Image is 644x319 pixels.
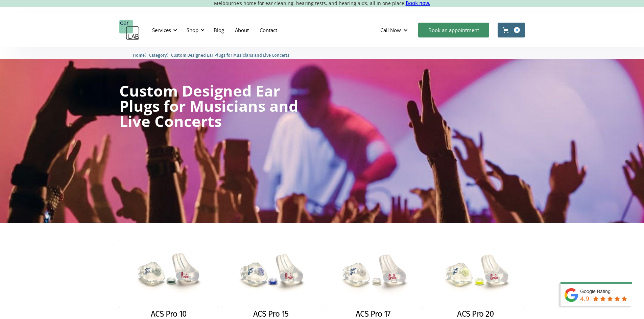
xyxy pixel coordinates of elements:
[152,27,171,33] div: Services
[514,27,520,33] div: 0
[457,309,494,319] h2: ACS Pro 20
[208,20,230,40] a: Blog
[148,20,179,40] div: Services
[253,309,289,319] h2: ACS Pro 15
[149,53,167,58] span: Category
[187,27,198,33] div: Shop
[151,309,187,319] h2: ACS Pro 10
[418,23,489,37] a: Book an appointment
[119,240,218,308] img: ACS Pro 10
[149,52,171,59] li: 〉
[324,240,423,308] img: ACS Pro 17
[149,52,167,58] a: Category
[221,240,320,308] img: ACS Pro 15
[254,20,283,40] a: Contact
[119,83,299,129] h1: Custom Designed Ear Plugs for Musicians and Live Concerts
[119,20,140,40] a: home
[133,53,145,58] span: Home
[426,240,525,308] img: ACS Pro 20
[183,20,207,40] div: Shop
[171,52,289,58] a: Custom Designed Ear Plugs for Musicians and Live Concerts
[133,52,149,59] li: 〉
[380,27,401,33] div: Call Now
[230,20,254,40] a: About
[171,53,289,58] span: Custom Designed Ear Plugs for Musicians and Live Concerts
[375,20,415,40] div: Call Now
[356,309,391,319] h2: ACS Pro 17
[498,23,525,37] a: Open cart
[133,52,145,58] a: Home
